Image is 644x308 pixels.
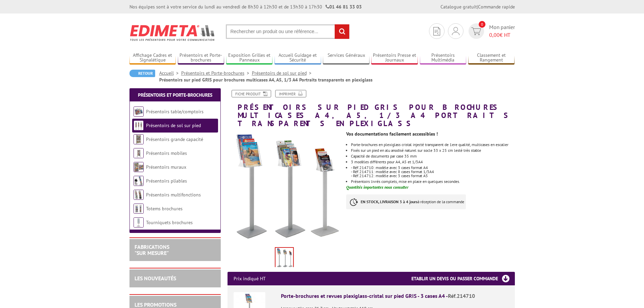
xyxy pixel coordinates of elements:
[489,31,515,39] span: € HT
[135,243,169,256] a: FABRICATIONS"Sur Mesure"
[146,192,201,198] a: Présentoirs multifonctions
[129,3,362,10] div: Nos équipes sont à votre service du lundi au vendredi de 8h30 à 12h30 et de 13h30 à 17h30
[440,3,515,10] div: |
[351,180,515,184] li: Présentoirs livrés complets, mise en place en quelques secondes.
[489,31,500,38] span: 0,00
[134,204,144,214] img: Totems brochures
[178,52,224,64] a: Présentoirs et Porte-brochures
[234,272,266,285] p: Prix indiqué HT
[351,166,515,170] p: - Réf.214710: modèle avec 3 cases format A4
[471,27,481,35] img: devis rapide
[433,27,440,35] img: devis rapide
[134,162,144,172] img: Présentoirs muraux
[134,106,144,117] img: Présentoirs table/comptoirs
[134,148,144,158] img: Présentoirs mobiles
[226,52,273,64] a: Exposition Grilles et Panneaux
[478,4,515,10] a: Commande rapide
[275,52,321,64] a: Accueil Guidage et Sécurité
[489,23,515,39] span: Mon panier
[146,122,201,128] a: Présentoirs de sol sur pied
[361,199,418,204] strong: EN STOCK, LIVRAISON 3 à 4 jours
[351,174,515,178] p: - Réf.214712: modèle avec 3 cases format A5
[138,92,212,98] a: Présentoirs et Porte-brochures
[468,52,515,64] a: Classement et Rangement
[135,301,176,308] a: LES PROMOTIONS
[146,164,186,170] a: Présentoirs muraux
[479,21,485,28] span: 0
[146,109,204,115] a: Présentoirs table/comptoirs
[351,154,515,158] li: Capacité de documents par case 35 mm
[228,131,341,245] img: presentoirs_de_sol_214710_1.jpg
[146,150,187,156] a: Présentoirs mobiles
[351,148,515,152] li: Fixés sur un pied en alu anodisé naturel sur socle 33 x 25 cm lesté très stable
[467,23,515,39] a: devis rapide 0 Mon panier 0,00€ HT
[129,20,216,45] img: Edimeta
[222,90,520,128] h1: Présentoirs sur pied GRIS pour brochures multicases A4, A5, 1/3 A4 Portraits transparents en plex...
[129,52,176,64] a: Affichage Cadres et Signalétique
[232,90,271,97] a: Fiche produit
[134,120,144,131] img: Présentoirs de sol sur pied
[335,24,349,39] input: rechercher
[226,24,350,39] input: Rechercher un produit ou une référence...
[181,70,252,76] a: Présentoirs et Porte-brochures
[346,131,438,137] strong: Vos documentations facilement accessibles !
[275,90,306,97] a: Imprimer
[252,70,314,76] a: Présentoirs de sol sur pied
[346,185,408,190] font: Quantités importantes nous consulter
[452,27,459,35] img: devis rapide
[146,206,183,212] a: Totems brochures
[134,176,144,186] img: Présentoirs pliables
[159,70,181,76] a: Accueil
[276,248,293,269] img: presentoirs_de_sol_214710_1.jpg
[448,292,475,299] span: Réf.214710
[146,136,203,142] a: Présentoirs grande capacité
[323,52,369,64] a: Services Généraux
[134,134,144,144] img: Présentoirs grande capacité
[135,275,176,282] a: LES NOUVEAUTÉS
[351,160,515,164] li: 3 modèles différents pour A4, A5 et 1/3A4
[351,143,515,147] li: Porte-brochures en plexiglass cristal injecté transparent de 1ere qualité, multicases en escalier
[440,4,477,10] a: Catalogue gratuit
[420,52,467,64] a: Présentoirs Multimédia
[134,190,144,200] img: Présentoirs multifonctions
[281,292,509,300] div: Porte-brochures et revues plexiglass-cristal sur pied GRIS - 3 cases A4 -
[134,217,144,228] img: Tourniquets brochures
[159,76,373,83] li: Présentoirs sur pied GRIS pour brochures multicases A4, A5, 1/3 A4 Portraits transparents en plex...
[146,178,187,184] a: Présentoirs pliables
[129,70,155,77] a: Retour
[371,52,418,64] a: Présentoirs Presse et Journaux
[326,4,362,10] strong: 01 46 81 33 03
[351,170,515,174] p: - Réf.214711: modèle avec 8 cases format 1/3A4
[346,194,466,209] p: à réception de la commande
[411,272,515,285] h3: Etablir un devis ou passer commande
[146,219,193,226] a: Tourniquets brochures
